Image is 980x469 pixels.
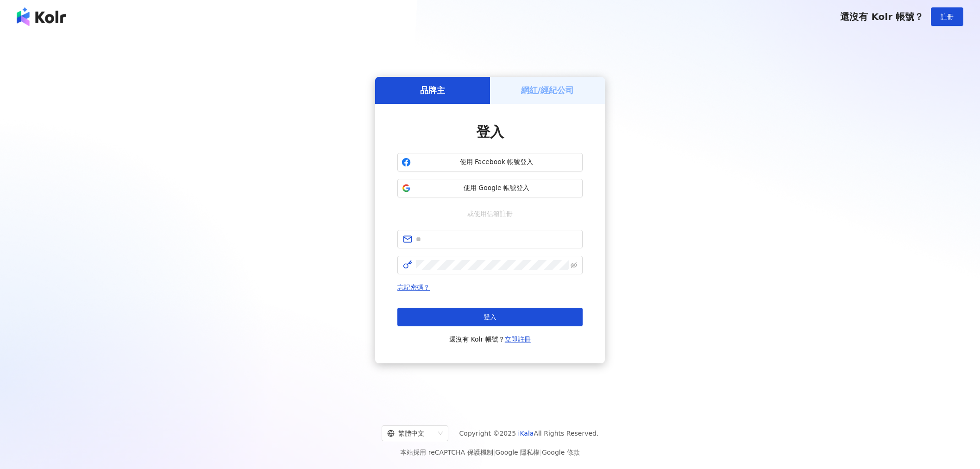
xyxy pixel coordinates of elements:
[493,449,496,456] span: |
[840,11,923,22] span: 還沒有 Kolr 帳號？
[495,449,540,456] a: Google 隱私權
[941,13,954,20] span: 註冊
[420,84,445,96] h5: 品牌主
[931,7,963,26] button: 註冊
[461,209,519,219] span: 或使用信箱註冊
[505,336,531,343] a: 立即註冊
[415,158,578,167] span: 使用 Facebook 帳號登入
[571,262,577,268] span: eye-invisible
[484,313,496,321] span: 登入
[17,7,66,26] img: logo
[540,449,542,456] span: |
[542,449,580,456] a: Google 條款
[476,124,504,140] span: 登入
[400,447,579,458] span: 本站採用 reCAPTCHA 保護機制
[449,334,531,345] span: 還沒有 Kolr 帳號？
[397,153,583,171] button: 使用 Facebook 帳號登入
[397,179,583,197] button: 使用 Google 帳號登入
[459,428,599,439] span: Copyright © 2025 All Rights Reserved.
[518,430,534,437] a: iKala
[397,284,430,291] a: 忘記密碼？
[521,84,574,96] h5: 網紅/經紀公司
[387,426,434,441] div: 繁體中文
[415,184,578,193] span: 使用 Google 帳號登入
[397,308,583,326] button: 登入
